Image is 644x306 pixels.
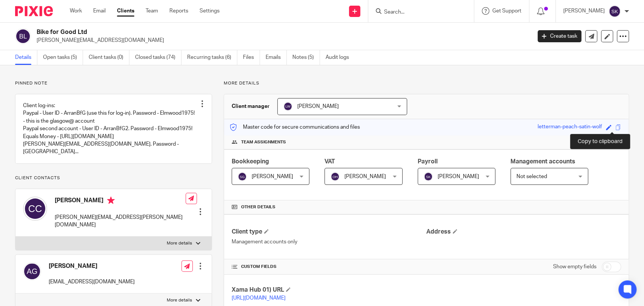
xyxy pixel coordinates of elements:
[538,123,602,132] div: letterman-peach-satin-wolf
[241,204,275,210] span: Other details
[243,50,260,65] a: Files
[232,158,269,165] span: Bookkeeping
[563,7,605,15] p: [PERSON_NAME]
[232,286,426,294] h4: Xama Hub 01) URL
[146,7,158,15] a: Team
[609,5,621,17] img: svg%3E
[55,214,186,229] p: [PERSON_NAME][EMAIL_ADDRESS][PERSON_NAME][DOMAIN_NAME]
[418,158,438,165] span: Payroll
[49,278,135,286] p: [EMAIL_ADDRESS][DOMAIN_NAME]
[89,50,129,65] a: Client tasks (0)
[297,104,339,109] span: [PERSON_NAME]
[55,197,186,206] h4: [PERSON_NAME]
[266,50,287,65] a: Emails
[292,50,320,65] a: Notes (5)
[167,240,192,246] p: More details
[330,172,340,181] img: svg%3E
[200,7,220,15] a: Settings
[49,262,135,270] h4: [PERSON_NAME]
[135,50,181,65] a: Closed tasks (74)
[169,7,188,15] a: Reports
[117,7,134,15] a: Clients
[538,30,581,42] a: Create task
[232,103,270,110] h3: Client manager
[93,7,106,15] a: Email
[15,28,31,44] img: svg%3E
[238,172,247,181] img: svg%3E
[252,174,293,179] span: [PERSON_NAME]
[232,228,426,236] h4: Client type
[510,158,575,165] span: Management accounts
[492,8,521,14] span: Get Support
[167,297,192,303] p: More details
[344,174,386,179] span: [PERSON_NAME]
[424,172,433,181] img: svg%3E
[15,175,212,181] p: Client contacts
[283,102,292,111] img: svg%3E
[224,80,629,86] p: More details
[516,174,547,179] span: Not selected
[324,158,335,165] span: VAT
[15,80,212,86] p: Pinned note
[383,9,451,16] input: Search
[426,228,621,236] h4: Address
[241,139,286,145] span: Team assignments
[232,264,426,270] h4: CUSTOM FIELDS
[326,50,355,65] a: Audit logs
[70,7,82,15] a: Work
[230,123,360,131] p: Master code for secure communications and files
[37,28,428,36] h2: Bike for Good Ltd
[107,197,115,204] i: Primary
[15,50,37,65] a: Details
[187,50,237,65] a: Recurring tasks (6)
[23,197,47,221] img: svg%3E
[37,37,526,44] p: [PERSON_NAME][EMAIL_ADDRESS][DOMAIN_NAME]
[232,238,426,246] p: Management accounts only
[232,295,286,301] a: [URL][DOMAIN_NAME]
[15,6,53,16] img: Pixie
[43,50,83,65] a: Open tasks (5)
[23,262,41,280] img: svg%3E
[438,174,479,179] span: [PERSON_NAME]
[553,263,596,271] label: Show empty fields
